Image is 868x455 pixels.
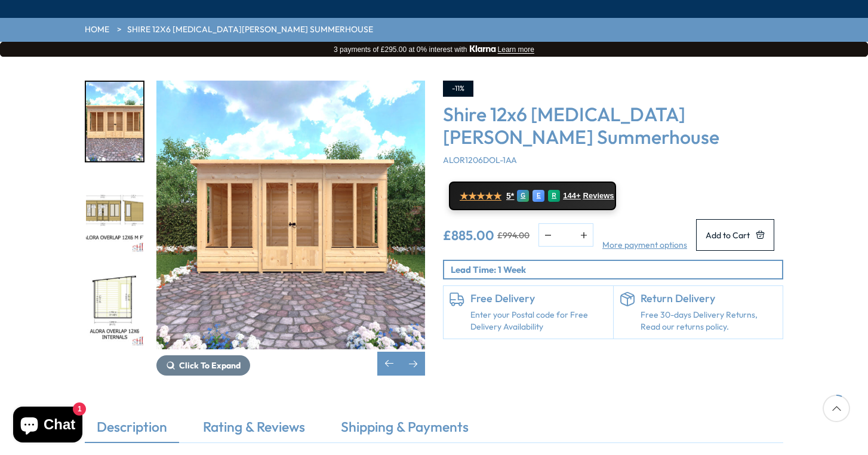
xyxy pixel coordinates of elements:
[85,417,179,442] a: Description
[602,239,687,251] a: More payment options
[563,191,580,201] span: 144+
[641,309,777,333] p: Free 30-days Delivery Returns, Read our returns policy.
[533,190,544,202] div: E
[329,417,481,442] a: Shipping & Payments
[443,155,517,165] span: ALOR1206DOL-1AA
[156,81,425,376] div: 4 / 9
[517,190,529,202] div: G
[377,352,401,376] div: Previous slide
[85,268,144,349] div: 6 / 9
[156,81,425,349] img: Shire 12x6 Alora Pent Summerhouse
[10,407,86,445] inbox-online-store-chat: Shopify online store chat
[443,103,783,149] h3: Shire 12x6 [MEDICAL_DATA][PERSON_NAME] Summerhouse
[86,269,143,348] img: AloraOverlap12x6INTERNALS_200x200.jpg
[85,24,109,36] a: HOME
[191,417,317,442] a: Rating & Reviews
[443,81,473,97] div: -11%
[497,231,530,239] del: £994.00
[460,190,501,202] span: ★★★★★
[86,176,143,255] img: AloraOverlap12x6MFT_200x200.jpg
[449,182,616,210] a: ★★★★★ 5* G E R 144+ Reviews
[443,229,494,242] ins: £885.00
[179,360,241,371] span: Click To Expand
[641,292,777,305] h6: Return Delivery
[85,174,144,256] div: 5 / 9
[401,352,425,376] div: Next slide
[85,81,144,162] div: 4 / 9
[127,24,373,36] a: Shire 12x6 [MEDICAL_DATA][PERSON_NAME] Summerhouse
[583,191,614,201] span: Reviews
[706,231,750,239] span: Add to Cart
[696,219,774,251] button: Add to Cart
[451,263,782,276] p: Lead Time: 1 Week
[470,309,607,333] a: Enter your Postal code for Free Delivery Availability
[156,355,250,376] button: Click To Expand
[548,190,560,202] div: R
[470,292,607,305] h6: Free Delivery
[86,82,143,161] img: Alora12x6_GARDEN_FRONT_200x200.jpg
